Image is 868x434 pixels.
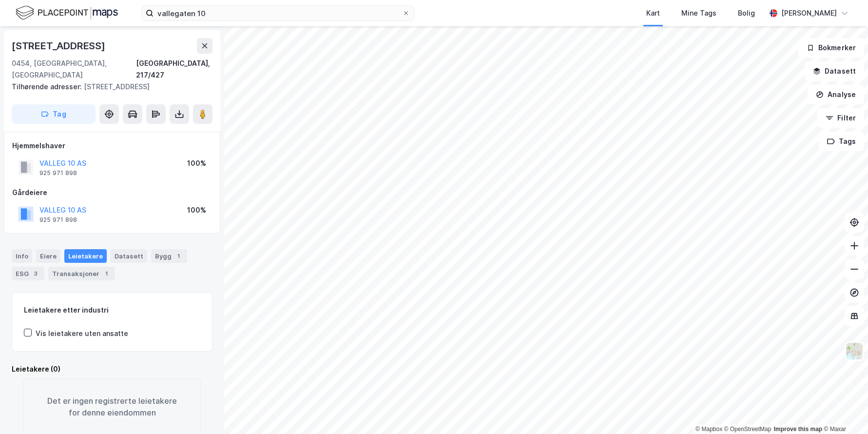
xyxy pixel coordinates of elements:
div: 1 [101,269,111,278]
div: Mine Tags [681,7,716,19]
span: Tilhørende adresser: [12,82,84,91]
button: Filter [817,108,864,128]
div: Hjemmelshaver [12,140,212,152]
div: Eiere [36,249,60,263]
div: 0454, [GEOGRAPHIC_DATA], [GEOGRAPHIC_DATA] [12,58,136,81]
div: [STREET_ADDRESS] [12,38,107,54]
div: Bygg [151,249,187,263]
button: Analyse [808,85,864,104]
div: 925 971 898 [39,216,77,224]
div: Gårdeiere [12,187,212,198]
iframe: Chat Widget [819,387,868,434]
div: Leietakere etter industri [24,304,200,316]
div: Bolig [738,7,755,19]
div: ESG [12,267,44,280]
div: Leietakere [64,249,107,263]
div: 3 [31,269,40,278]
button: Tags [819,132,864,151]
button: Datasett [805,61,864,81]
a: Mapbox [695,426,722,433]
img: Z [845,342,864,360]
div: 925 971 898 [39,169,77,177]
div: Leietakere (0) [12,363,212,375]
div: 100% [187,158,206,169]
a: OpenStreetMap [724,426,772,433]
div: Vis leietakere uten ansatte [36,328,128,339]
div: 100% [187,204,206,216]
div: Kontrollprogram for chat [819,387,868,434]
div: [GEOGRAPHIC_DATA], 217/427 [136,58,212,81]
div: Info [12,249,32,263]
div: [PERSON_NAME] [781,7,837,19]
button: Bokmerker [798,38,864,58]
img: logo.f888ab2527a4732fd821a326f86c7f29.svg [16,4,118,21]
div: 1 [174,251,183,261]
a: Improve this map [774,426,822,433]
div: [STREET_ADDRESS] [12,81,205,93]
div: Datasett [111,249,147,263]
input: Søk på adresse, matrikkel, gårdeiere, leietakere eller personer [154,6,402,20]
button: Tag [12,104,96,124]
div: Transaksjoner [48,267,115,280]
div: Kart [646,7,660,19]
